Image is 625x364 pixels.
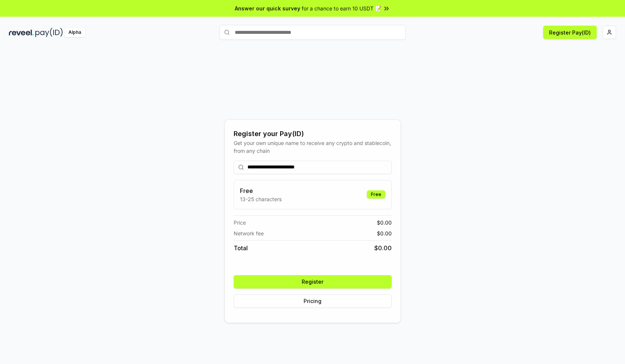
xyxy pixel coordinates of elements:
button: Register Pay(ID) [543,26,597,39]
h3: Free [240,186,282,195]
img: reveel_dark [9,28,34,37]
span: $ 0.00 [377,229,392,237]
div: Get your own unique name to receive any crypto and stablecoin, from any chain [234,139,392,155]
div: Register your Pay(ID) [234,129,392,139]
span: $ 0.00 [377,219,392,226]
span: Total [234,244,248,252]
button: Register [234,275,392,289]
button: Pricing [234,294,392,308]
div: Free [367,190,385,199]
span: Answer our quick survey [235,4,300,12]
img: pay_id [35,28,63,37]
p: 13-25 characters [240,195,282,203]
span: for a chance to earn 10 USDT 📝 [302,4,381,12]
span: Network fee [234,229,264,237]
span: $ 0.00 [374,244,392,252]
div: Alpha [64,28,85,37]
span: Price [234,219,246,226]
